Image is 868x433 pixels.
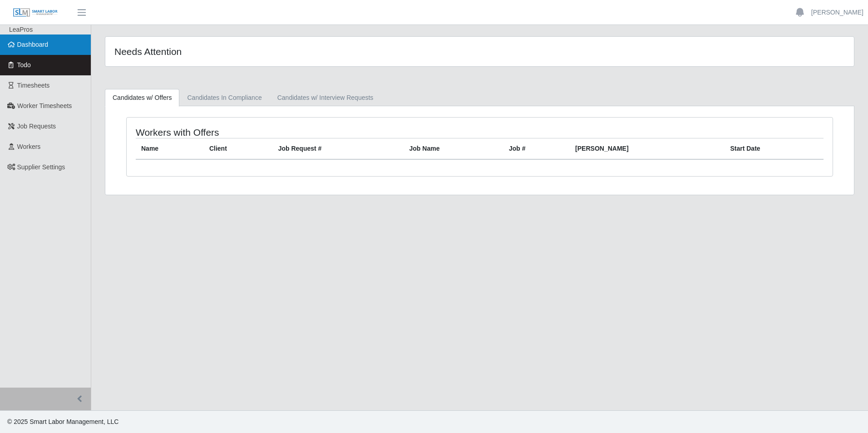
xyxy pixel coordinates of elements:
[270,89,381,107] a: Candidates w/ Interview Requests
[503,138,570,160] th: Job #
[404,138,503,160] th: Job Name
[136,127,414,138] h4: Workers with Offers
[9,26,33,33] span: LeaPros
[204,138,273,160] th: Client
[7,418,118,425] span: © 2025 Smart Labor Management, LLC
[811,8,863,17] a: [PERSON_NAME]
[725,138,824,160] th: Start Date
[17,61,31,69] span: Todo
[17,123,56,130] span: Job Requests
[13,8,58,18] img: SLM Logo
[17,82,50,89] span: Timesheets
[179,89,269,107] a: Candidates In Compliance
[17,163,65,171] span: Supplier Settings
[570,138,725,160] th: [PERSON_NAME]
[105,89,179,107] a: Candidates w/ Offers
[273,138,404,160] th: Job Request #
[136,138,204,160] th: Name
[17,41,49,48] span: Dashboard
[17,102,72,109] span: Worker Timesheets
[17,143,41,150] span: Workers
[114,46,411,57] h4: Needs Attention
